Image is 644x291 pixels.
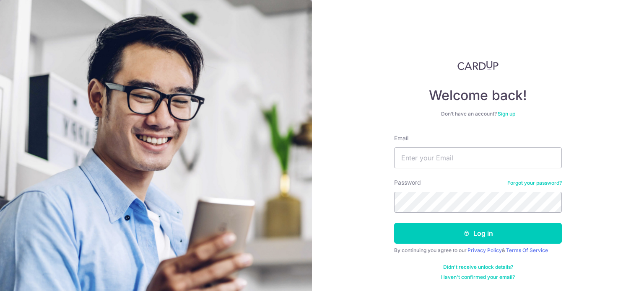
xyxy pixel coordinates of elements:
div: Don’t have an account? [394,111,562,117]
a: Privacy Policy [467,247,502,253]
a: Didn't receive unlock details? [443,264,513,270]
div: By continuing you agree to our & [394,247,562,254]
input: Enter your Email [394,147,562,168]
img: CardUp Logo [457,60,499,70]
a: Haven't confirmed your email? [441,274,515,281]
label: Email [394,134,408,142]
a: Sign up [498,111,515,117]
h4: Welcome back! [394,87,562,104]
a: Terms Of Service [506,247,548,253]
a: Forgot your password? [507,180,562,186]
label: Password [394,178,421,187]
button: Log in [394,223,562,244]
